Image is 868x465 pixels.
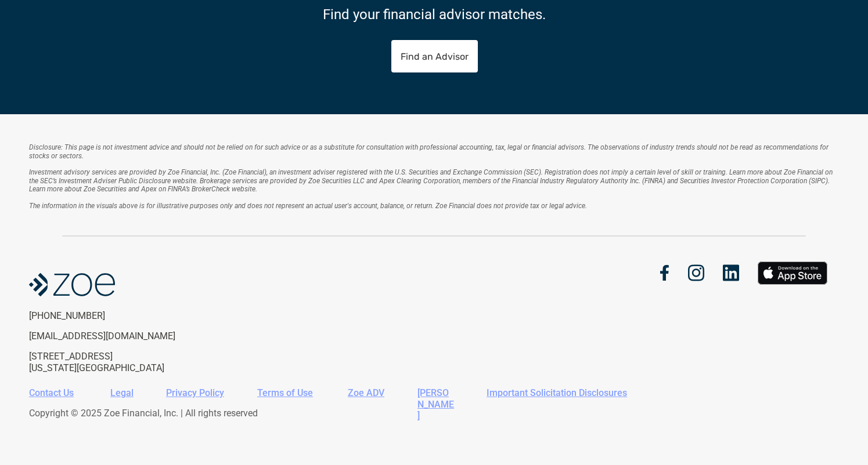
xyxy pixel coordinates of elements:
[29,330,219,342] p: [EMAIL_ADDRESS][DOMAIN_NAME]
[391,40,477,72] a: Find an Advisor
[166,387,224,398] a: Privacy Policy
[348,387,384,398] a: Zoe ADV
[29,202,587,210] em: The information in the visuals above is for illustrative purposes only and does not represent an ...
[487,387,627,398] a: Important Solicitation Disclosures
[29,143,830,159] em: Disclosure: This page is not investment advice and should not be relied on for such advice or as ...
[110,387,134,398] a: Legal
[400,51,468,62] p: Find an Advisor
[29,310,219,321] p: [PHONE_NUMBER]
[29,168,834,193] em: Investment advisory services are provided by Zoe Financial, Inc. (Zoe Financial), an investment a...
[29,408,830,419] p: Copyright © 2025 Zoe Financial, Inc. | All rights reserved
[323,6,546,23] p: Find your financial advisor matches.
[417,387,454,420] a: [PERSON_NAME]
[29,351,219,373] p: [STREET_ADDRESS] [US_STATE][GEOGRAPHIC_DATA]
[29,387,74,398] a: Contact Us
[257,387,313,398] a: Terms of Use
